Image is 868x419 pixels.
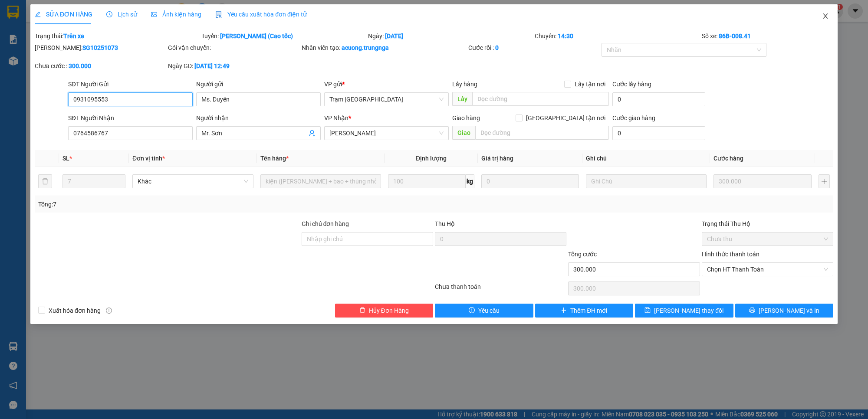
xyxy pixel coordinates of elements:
[7,46,78,56] div: 250.000
[702,251,759,258] label: Hình thức thanh toán
[7,46,33,56] span: Đã thu :
[138,175,248,188] span: Khác
[329,93,444,106] span: Trạm Sài Gòn
[151,11,201,18] span: Ảnh kiện hàng
[635,304,733,318] button: save[PERSON_NAME] thay đổi
[82,44,118,51] b: SG10251073
[701,31,834,41] div: Số xe:
[329,127,444,140] span: Phan Thiết
[367,31,534,41] div: Ngày:
[260,155,289,162] span: Tên hàng
[151,11,157,17] span: picture
[369,306,409,315] span: Hủy Đơn Hàng
[302,43,467,52] div: Nhân viên tạo:
[475,126,609,140] input: Dọc đường
[612,92,705,106] input: Cước lấy hàng
[719,33,751,39] b: 86B-008.41
[220,33,293,39] b: [PERSON_NAME] (Cao tốc)
[481,174,579,188] input: 0
[324,115,349,121] span: VP Nhận
[69,62,91,69] b: 300.000
[612,115,655,121] label: Cước giao hàng
[612,126,705,140] input: Cước giao hàng
[106,308,112,314] span: info-circle
[38,200,335,209] div: Tổng: 7
[83,28,171,40] div: 0368046881
[434,282,567,297] div: Chưa thanh toán
[215,11,307,18] span: Yêu cầu xuất hóa đơn điện tử
[534,31,700,41] div: Chuyến:
[452,81,477,88] span: Lấy hàng
[452,115,480,121] span: Giao hàng
[196,113,321,123] div: Người nhận
[435,304,533,318] button: exclamation-circleYêu cầu
[215,11,222,18] img: icon
[68,113,193,123] div: SĐT Người Nhận
[466,174,474,188] span: kg
[83,8,104,17] span: Nhận:
[260,174,381,188] input: VD: Bàn, Ghế
[586,174,707,188] input: Ghi Chú
[416,155,447,162] span: Định lượng
[707,263,828,276] span: Chọn HT Thanh Toán
[713,174,811,188] input: 0
[342,44,389,51] b: acuong.trungnga
[196,79,321,89] div: Người gửi
[83,7,171,28] div: Trạm [GEOGRAPHIC_DATA]
[201,31,367,41] div: Tuyến:
[822,13,829,20] span: close
[359,307,365,314] span: delete
[7,61,171,83] div: Tên hàng: 1 Xe Máy 86B3-53653 ( : 1 )
[45,306,104,315] span: Xuất hóa đơn hàng
[194,62,230,69] b: [DATE] 12:49
[452,126,475,140] span: Giao
[707,232,828,246] span: Chưa thu
[759,306,819,315] span: [PERSON_NAME] và In
[495,44,499,51] b: 0
[63,33,84,39] b: Trên xe
[309,130,316,137] span: user-add
[35,11,92,18] span: SỬA ĐƠN HÀNG
[612,81,651,88] label: Cước lấy hàng
[735,304,834,318] button: printer[PERSON_NAME] và In
[168,43,299,52] div: Gói vận chuyển:
[819,174,830,188] button: plus
[568,251,597,258] span: Tổng cước
[168,61,299,71] div: Ngày GD:
[813,4,838,29] button: Close
[644,307,651,314] span: save
[535,304,634,318] button: plusThêm ĐH mới
[302,232,433,246] input: Ghi chú đơn hàng
[106,11,112,17] span: clock-circle
[452,92,472,106] span: Lấy
[335,304,434,318] button: deleteHủy Đơn Hàng
[435,220,455,227] span: Thu Hộ
[385,33,403,39] b: [DATE]
[7,7,77,27] div: [PERSON_NAME]
[106,11,137,18] span: Lịch sử
[571,79,609,89] span: Lấy tận nơi
[324,79,449,89] div: VP gửi
[472,92,609,106] input: Dọc đường
[68,79,193,89] div: SĐT Người Gửi
[38,174,52,188] button: delete
[469,307,475,314] span: exclamation-circle
[582,150,710,167] th: Ghi chú
[132,155,165,162] span: Đơn vị tính
[570,306,607,315] span: Thêm ĐH mới
[702,219,833,229] div: Trạng thái Thu Hộ
[713,155,743,162] span: Cước hàng
[749,307,755,314] span: printer
[34,31,201,41] div: Trạng thái:
[654,306,723,315] span: [PERSON_NAME] thay đổi
[302,220,349,227] label: Ghi chú đơn hàng
[481,155,513,162] span: Giá trị hàng
[478,306,500,315] span: Yêu cầu
[62,155,69,162] span: SL
[35,11,41,17] span: edit
[35,61,166,71] div: Chưa cước :
[523,113,609,123] span: [GEOGRAPHIC_DATA] tận nơi
[35,43,166,52] div: [PERSON_NAME]:
[558,33,573,39] b: 14:30
[7,7,21,16] span: Gửi:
